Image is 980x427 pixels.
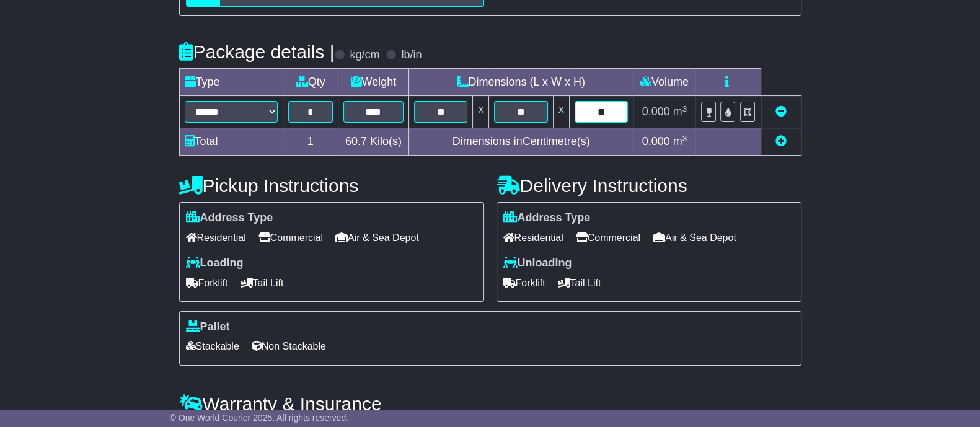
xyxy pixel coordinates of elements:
span: Air & Sea Depot [653,228,736,247]
label: Address Type [503,211,591,225]
span: Non Stackable [252,337,326,356]
td: Volume [633,69,695,96]
td: 1 [283,128,338,156]
span: Commercial [576,228,640,247]
h4: Pickup Instructions [179,175,484,196]
sup: 3 [682,134,687,143]
span: 0.000 [642,135,670,147]
span: m [673,105,687,118]
h4: Package details | [179,42,335,62]
td: Dimensions (L x W x H) [408,69,633,96]
span: Air & Sea Depot [335,228,419,247]
span: Stackable [186,337,239,356]
span: Residential [186,228,246,247]
span: Commercial [258,228,323,247]
label: Loading [186,257,244,270]
td: x [473,96,489,128]
span: Forklift [503,273,545,293]
h4: Delivery Instructions [497,175,801,196]
span: Forklift [186,273,228,293]
td: Qty [283,69,338,96]
label: Pallet [186,320,230,334]
td: Dimensions in Centimetre(s) [408,128,633,156]
sup: 3 [682,104,687,113]
label: Unloading [503,257,572,270]
label: Address Type [186,211,273,225]
span: Residential [503,228,563,247]
span: m [673,135,687,147]
td: x [553,96,569,128]
a: Add new item [775,135,787,147]
span: Tail Lift [558,273,601,293]
label: lb/in [401,48,422,62]
label: kg/cm [350,48,379,62]
span: 60.7 [345,135,367,147]
td: Weight [338,69,408,96]
a: Remove this item [775,105,787,118]
span: Tail Lift [241,273,284,293]
td: Total [179,128,283,156]
h4: Warranty & Insurance [179,394,801,414]
span: 0.000 [642,105,670,118]
td: Type [179,69,283,96]
span: © One World Courier 2025. All rights reserved. [170,413,349,423]
td: Kilo(s) [338,128,408,156]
